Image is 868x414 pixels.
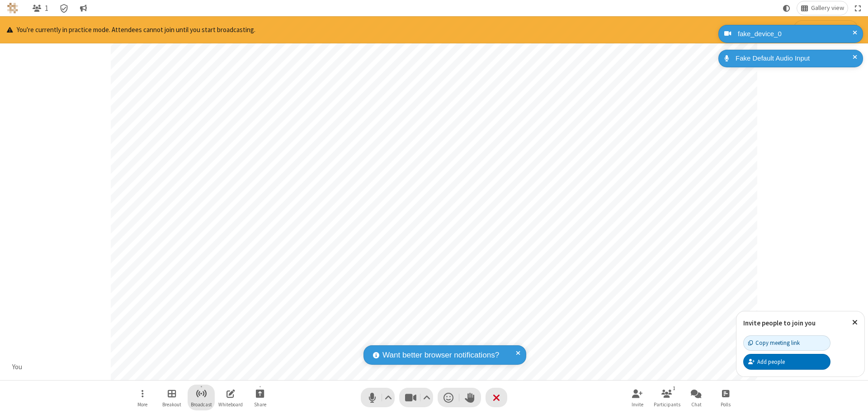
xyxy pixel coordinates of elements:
button: Open poll [712,385,739,410]
button: Fullscreen [851,1,865,15]
label: Invite people to join you [743,319,816,327]
span: Polls [721,402,731,407]
button: Raise hand [459,388,481,407]
span: Share [254,402,266,407]
span: Want better browser notifications? [382,349,499,361]
span: Chat [691,402,702,407]
button: Open chat [683,385,710,410]
button: Mute (⌘+Shift+A) [361,388,395,407]
div: Copy meeting link [748,339,800,347]
button: Stop video (⌘+Shift+V) [399,388,433,407]
div: Meeting details Encryption enabled [56,1,73,15]
span: Broadcast [191,402,212,407]
span: 1 [45,4,48,13]
div: You [9,362,26,372]
div: 1 [670,384,678,392]
button: Copy meeting link [743,335,830,351]
button: Open participant list [28,1,52,15]
span: Breakout [162,402,181,407]
button: Conversation [76,1,90,15]
button: Manage Breakout Rooms [158,385,185,410]
button: Using system theme [779,1,794,15]
button: Start broadcast [188,385,215,410]
button: Video setting [421,388,433,407]
button: Close popover [845,311,864,334]
button: Start broadcasting [793,20,858,39]
span: Whiteboard [218,402,243,407]
button: Invite participants (⌘+Shift+I) [624,385,651,410]
button: Add people [743,354,830,369]
div: fake_device_0 [735,29,856,39]
button: Open menu [129,385,156,410]
span: Invite [632,402,643,407]
span: Gallery view [811,5,844,12]
button: Open participant list [653,385,680,410]
button: Open shared whiteboard [217,385,244,410]
p: You're currently in practice mode. Attendees cannot join until you start broadcasting. [7,25,255,35]
button: End or leave meeting [486,388,507,407]
span: Participants [654,402,680,407]
span: More [137,402,147,407]
img: QA Selenium DO NOT DELETE OR CHANGE [7,3,18,14]
button: Start sharing [246,385,274,410]
button: Audio settings [382,388,395,407]
button: Change layout [797,1,848,15]
button: Send a reaction [438,388,459,407]
div: Fake Default Audio Input [732,53,856,64]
